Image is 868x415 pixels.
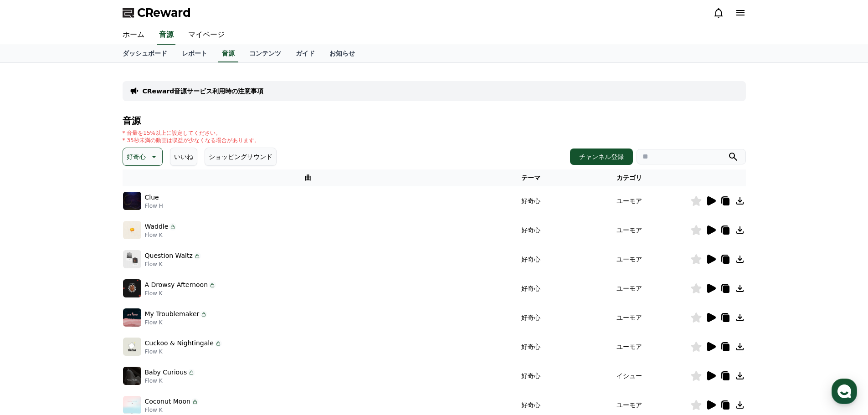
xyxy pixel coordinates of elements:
[123,148,163,166] button: 好奇心
[145,377,195,384] p: Flow K
[123,367,141,385] img: music
[145,348,222,355] p: Flow K
[493,215,568,245] td: 好奇心
[123,221,141,239] img: music
[123,5,191,20] a: CReward
[322,45,362,62] a: お知らせ
[493,274,568,303] td: 好奇心
[493,169,568,186] th: テーマ
[145,338,214,348] p: Cuckoo & Nightingale
[123,250,141,268] img: music
[493,303,568,332] td: 好奇心
[288,45,322,62] a: ガイド
[127,150,146,163] p: 好奇心
[145,368,187,377] p: Baby Curious
[123,192,141,210] img: music
[493,332,568,361] td: 好奇心
[145,193,159,202] p: Clue
[181,26,232,45] a: マイページ
[170,148,197,166] button: いいね
[143,87,264,96] a: CReward音源サービス利用時の注意事項
[242,45,288,62] a: コンテンツ
[123,338,141,356] img: music
[145,222,169,231] p: Waddle
[145,319,208,326] p: Flow K
[568,215,690,245] td: ユーモア
[123,396,141,414] img: music
[568,245,690,274] td: ユーモア
[493,186,568,215] td: 好奇心
[218,45,238,62] a: 音源
[145,231,177,239] p: Flow K
[145,280,208,290] p: A Drowsy Afternoon
[123,137,260,144] p: * 35秒未満の動画は収益が少なくなる場合があります。
[205,148,277,166] button: ショッピングサウンド
[123,169,494,186] th: 曲
[123,129,260,137] p: * 音量を15%以上に設定してください。
[493,245,568,274] td: 好奇心
[137,5,191,20] span: CReward
[145,202,163,210] p: Flow H
[568,186,690,215] td: ユーモア
[115,26,152,45] a: ホーム
[123,116,746,126] h4: 音源
[145,406,199,414] p: Flow K
[145,290,216,297] p: Flow K
[568,303,690,332] td: ユーモア
[123,308,141,327] img: music
[145,251,193,261] p: Question Waltz
[570,149,633,165] button: チャンネル登録
[568,169,690,186] th: カテゴリ
[568,332,690,361] td: ユーモア
[568,274,690,303] td: ユーモア
[145,261,201,268] p: Flow K
[568,361,690,390] td: イシュー
[123,279,141,297] img: music
[157,26,175,45] a: 音源
[145,397,190,406] p: Coconut Moon
[145,309,200,319] p: My Troublemaker
[493,361,568,390] td: 好奇心
[175,45,215,62] a: レポート
[115,45,175,62] a: ダッシュボード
